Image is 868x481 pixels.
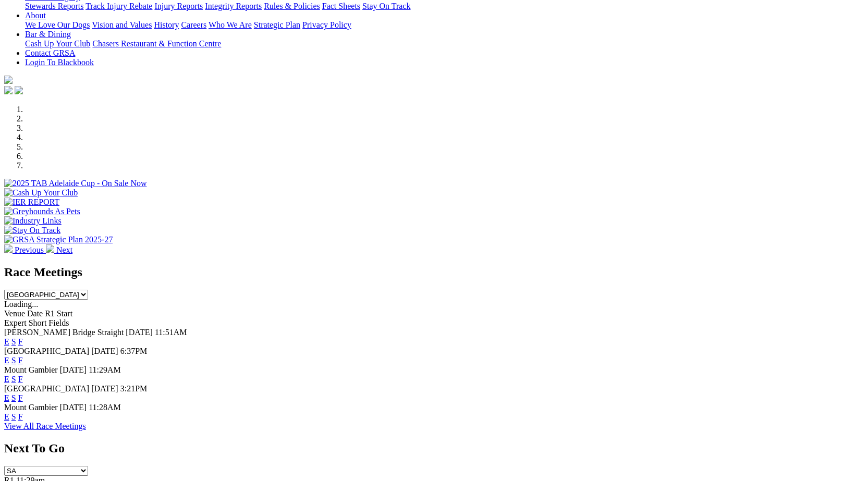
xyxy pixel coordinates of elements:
span: Mount Gambier [4,365,58,374]
a: F [18,412,23,421]
span: [GEOGRAPHIC_DATA] [4,384,89,393]
h2: Race Meetings [4,265,864,279]
span: Next [56,245,72,254]
a: Next [46,245,72,254]
a: F [18,393,23,402]
img: twitter.svg [15,86,23,94]
span: 6:37PM [120,347,148,355]
a: Login To Blackbook [25,58,94,67]
a: Privacy Policy [302,20,351,29]
div: About [25,20,864,30]
a: Stewards Reports [25,2,83,10]
span: Fields [48,318,69,327]
img: chevron-right-pager-white.svg [46,244,54,253]
a: We Love Our Dogs [25,20,90,29]
span: Short [29,318,47,327]
span: [GEOGRAPHIC_DATA] [4,347,89,355]
img: facebook.svg [4,86,13,94]
span: Date [27,309,43,318]
a: S [11,356,16,365]
span: Venue [4,309,25,318]
a: S [11,412,16,421]
span: Previous [15,245,44,254]
img: Stay On Track [4,226,60,235]
a: Who We Are [209,20,252,29]
a: About [25,11,46,20]
span: Loading... [4,300,38,309]
img: logo-grsa-white.png [4,76,13,84]
a: F [18,375,23,384]
img: Cash Up Your Club [4,188,78,198]
a: Injury Reports [154,2,203,10]
a: E [4,393,9,402]
span: 11:29AM [89,365,121,374]
a: Track Injury Rebate [85,2,152,10]
span: [PERSON_NAME] Bridge Straight [4,328,124,337]
a: Strategic Plan [254,20,300,29]
a: Fact Sheets [322,2,360,10]
a: History [154,20,179,29]
h2: Next To Go [4,441,864,455]
a: Careers [181,20,206,29]
a: S [11,337,16,346]
span: Mount Gambier [4,403,58,412]
a: S [11,393,16,402]
a: E [4,375,9,384]
a: F [18,337,23,346]
a: S [11,375,16,384]
a: Previous [4,245,46,254]
a: Contact GRSA [25,48,75,57]
img: Greyhounds As Pets [4,207,80,216]
a: Cash Up Your Club [25,39,90,48]
div: Care & Integrity [25,2,864,11]
a: E [4,356,9,365]
a: Vision and Values [92,20,152,29]
img: chevron-left-pager-white.svg [4,244,13,253]
a: Bar & Dining [25,30,71,39]
a: View All Race Meetings [4,422,86,430]
span: Expert [4,318,27,327]
img: GRSA Strategic Plan 2025-27 [4,235,113,244]
span: [DATE] [60,403,87,412]
img: Industry Links [4,216,62,226]
span: [DATE] [126,328,153,337]
img: IER REPORT [4,198,59,207]
a: F [18,356,23,365]
a: Chasers Restaurant & Function Centre [92,39,221,48]
span: 3:21PM [120,384,148,393]
a: Stay On Track [362,2,410,10]
span: R1 Start [45,309,72,318]
a: Integrity Reports [205,2,262,10]
span: 11:28AM [89,403,121,412]
img: 2025 TAB Adelaide Cup - On Sale Now [4,179,147,188]
div: Bar & Dining [25,39,864,48]
span: [DATE] [91,384,118,393]
a: Rules & Policies [264,2,320,10]
a: E [4,337,9,346]
span: [DATE] [60,365,87,374]
span: 11:51AM [155,328,187,337]
span: [DATE] [91,347,118,355]
a: E [4,412,9,421]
